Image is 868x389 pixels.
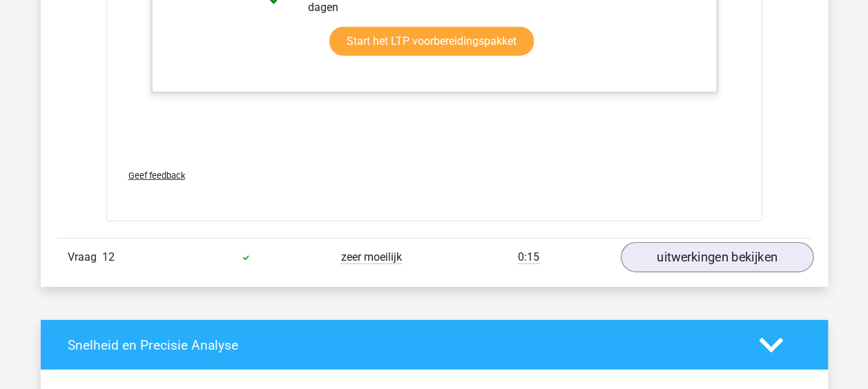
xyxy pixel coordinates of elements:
[620,242,813,272] a: uitwerkingen bekijken
[68,337,738,353] h4: Snelheid en Precisie Analyse
[341,250,402,264] span: zeer moeilijk
[518,250,539,264] span: 0:15
[329,27,534,56] a: Start het LTP voorbereidingspakket
[102,250,115,263] span: 12
[128,170,185,181] span: Geef feedback
[68,249,102,266] span: Vraag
